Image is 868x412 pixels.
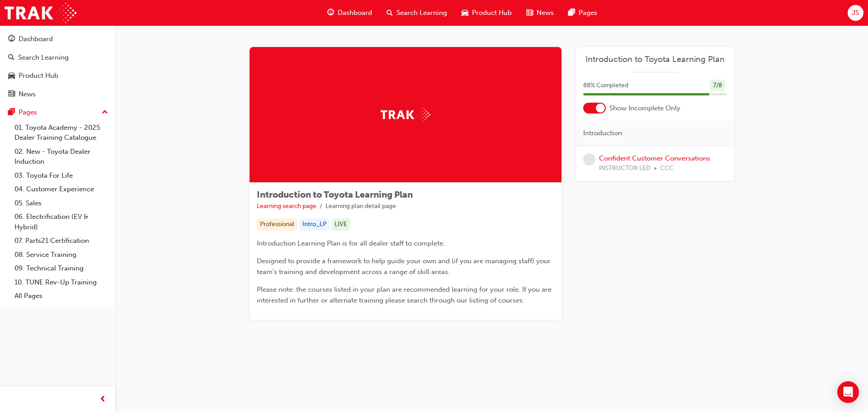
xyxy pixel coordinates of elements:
[8,90,15,99] span: news-icon
[18,52,69,63] div: Search Learning
[257,285,553,304] span: Please note: the courses listed in your plan are recommended learning for your role. If you are i...
[710,80,725,92] div: 7 / 8
[19,89,36,99] div: News
[381,108,430,122] img: Trak
[102,107,108,118] span: up-icon
[4,86,112,103] a: News
[4,104,112,121] button: Pages
[4,31,112,47] a: Dashboard
[4,49,112,66] a: Search Learning
[11,196,112,210] a: 05. Sales
[8,109,15,117] span: pages-icon
[11,169,112,183] a: 03. Toyota For Life
[537,8,554,18] span: News
[8,35,15,43] span: guage-icon
[11,210,112,234] a: 06. Electrification (EV & Hybrid)
[848,5,863,21] button: JS
[8,72,15,80] span: car-icon
[11,234,112,248] a: 07. Parts21 Certification
[454,4,519,22] a: car-iconProduct Hub
[11,145,112,169] a: 02. New - Toyota Dealer Induction
[599,163,651,174] span: INSTRUCTOR LED
[299,218,330,231] div: Intro_LP
[99,394,106,405] span: prev-icon
[19,34,53,44] div: Dashboard
[327,7,334,19] span: guage-icon
[561,4,604,22] a: pages-iconPages
[462,7,468,19] span: car-icon
[11,182,112,196] a: 04. Customer Experience
[583,153,595,166] span: learningRecordVerb_NONE-icon
[19,71,58,81] div: Product Hub
[11,275,112,289] a: 10. TUNE Rev-Up Training
[19,107,37,118] div: Pages
[609,103,680,114] span: Show Incomplete Only
[599,154,710,162] a: Confident Customer Conversations
[331,218,350,231] div: LIVE
[4,29,112,104] button: DashboardSearch LearningProduct HubNews
[11,261,112,275] a: 09. Technical Training
[583,128,622,138] span: Introduction
[519,4,561,22] a: news-iconNews
[257,189,413,200] span: Introduction to Toyota Learning Plan
[583,81,628,91] span: 88 % Completed
[387,7,393,19] span: search-icon
[583,54,727,65] a: Introduction to Toyota Learning Plan
[257,239,445,247] span: Introduction Learning Plan is for all dealer staff to complete.
[379,4,454,22] a: search-iconSearch Learning
[11,248,112,262] a: 08. Service Training
[338,8,372,18] span: Dashboard
[568,7,575,19] span: pages-icon
[660,163,674,174] span: CCC
[320,4,379,22] a: guage-iconDashboard
[472,8,512,18] span: Product Hub
[257,218,297,231] div: Professional
[11,121,112,145] a: 01. Toyota Academy - 2025 Dealer Training Catalogue
[257,257,552,276] span: Designed to provide a framework to help guide your own and (if you are managing staff) your team'...
[5,3,76,23] img: Trak
[579,8,597,18] span: Pages
[4,67,112,84] a: Product Hub
[396,8,447,18] span: Search Learning
[325,201,396,212] li: Learning plan detail page
[526,7,533,19] span: news-icon
[837,381,859,403] div: Open Intercom Messenger
[852,8,859,18] span: JS
[257,202,316,210] a: Learning search page
[8,54,14,62] span: search-icon
[11,289,112,303] a: All Pages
